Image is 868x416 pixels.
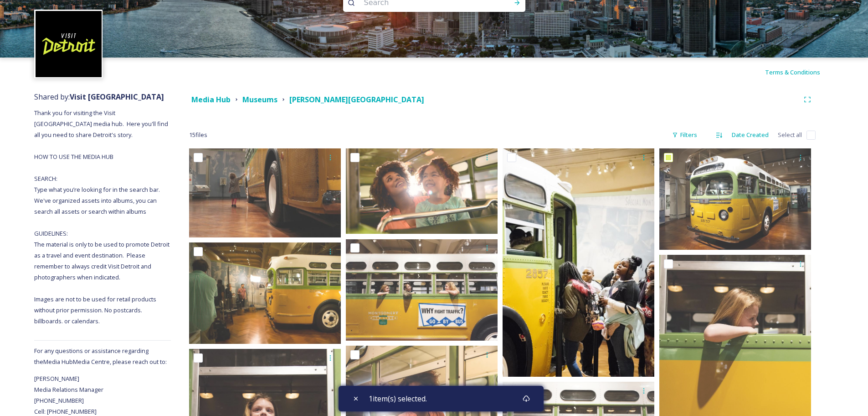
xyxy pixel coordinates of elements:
span: Shared by: [34,92,164,102]
span: Terms & Conditions [765,68,820,76]
img: Lillian w Rosa Parks Bus 2 - KSHass.jpg [189,148,341,237]
img: Q1_Image 5_Rosa Parks Bus.png [346,148,498,234]
img: 0003_20140708_KMSPhotography.jpg [189,242,341,344]
img: THF_EEBerger_Mar19_011.JPG [503,148,654,377]
img: THF_EEBerger_Feb2017_058.JPG [346,239,498,341]
strong: Visit [GEOGRAPHIC_DATA] [70,92,164,102]
span: For any questions or assistance regarding the Media Hub Media Centre, please reach out to: [34,347,167,366]
strong: Media Hub [191,95,231,105]
div: Filters [668,126,702,144]
span: Select all [778,131,802,139]
strong: Museums [242,95,277,105]
img: VISIT%20DETROIT%20LOGO%20-%20BLACK%20BACKGROUND.png [36,11,102,77]
a: Terms & Conditions [765,67,834,78]
span: 1 item(s) selected. [369,393,427,404]
strong: [PERSON_NAME][GEOGRAPHIC_DATA] [289,95,424,105]
div: Date Created [727,126,773,144]
img: THF_EEBerger_Aug2016_641.JPG [659,148,811,250]
span: 15 file s [189,131,207,139]
span: Thank you for visiting the Visit [GEOGRAPHIC_DATA] media hub. Here you'll find all you need to sh... [34,109,171,325]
